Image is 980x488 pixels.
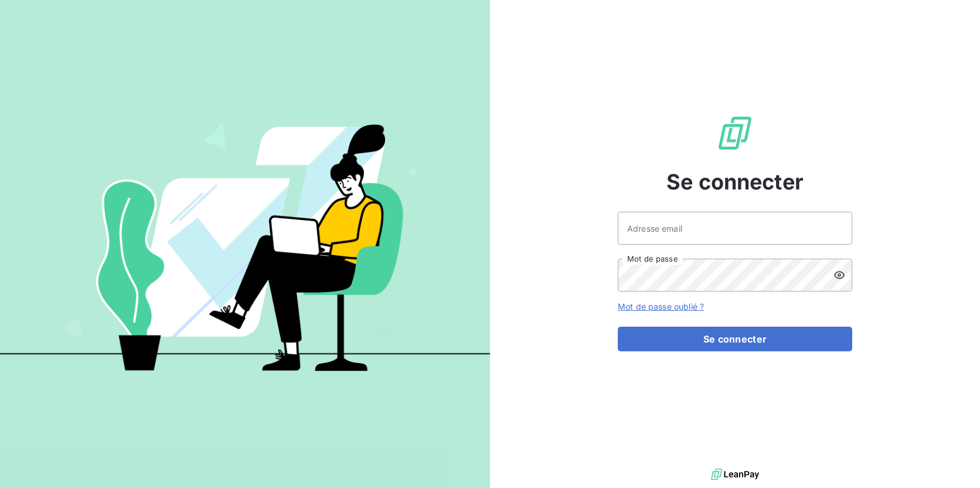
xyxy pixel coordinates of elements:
[666,166,804,198] span: Se connecter
[618,301,704,311] a: Mot de passe oublié ?
[716,114,754,152] img: Logo LeanPay
[711,466,759,483] img: logo
[618,212,852,245] input: placeholder
[618,327,852,351] button: Se connecter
